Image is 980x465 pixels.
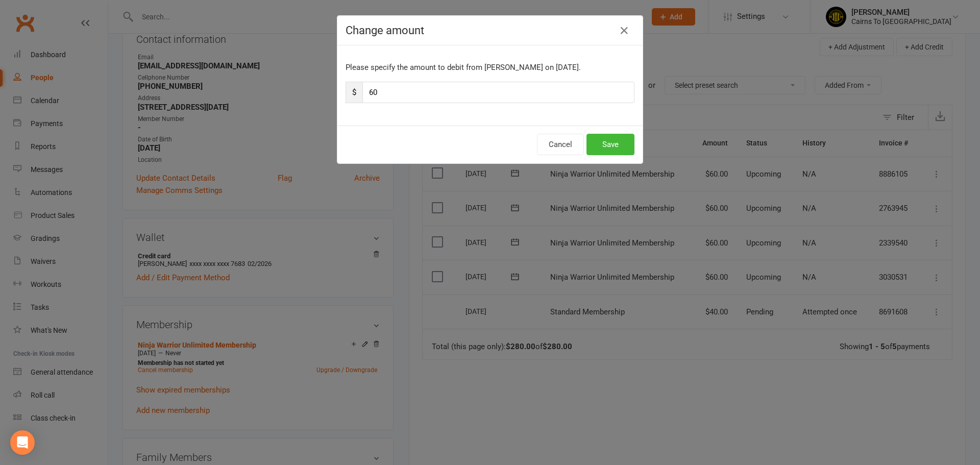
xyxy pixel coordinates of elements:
[346,61,634,74] p: Please specify the amount to debit from [PERSON_NAME] on [DATE].
[10,430,35,455] div: Open Intercom Messenger
[346,82,362,103] span: $
[616,22,632,39] button: Close
[346,24,634,37] h4: Change amount
[537,134,584,155] button: Cancel
[586,134,634,155] button: Save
